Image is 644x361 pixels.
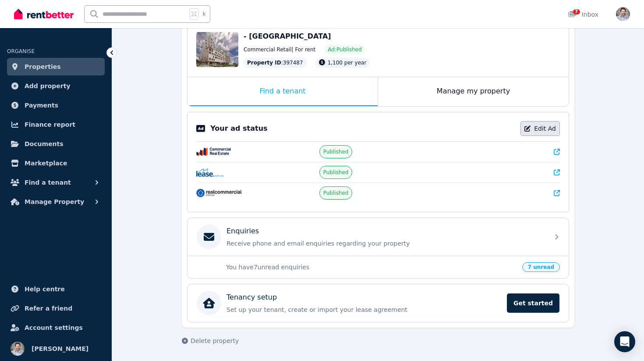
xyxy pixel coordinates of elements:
[188,77,378,106] div: Find a tenant
[25,61,61,72] span: Properties
[7,48,35,54] span: ORGANISE
[14,7,74,21] img: RentBetter
[188,284,569,322] a: Tenancy setupSet up your tenant, create or import your lease agreementGet started
[244,46,315,53] span: Commercial Retail | For rent
[568,10,598,19] div: Inbox
[7,135,105,153] a: Documents
[202,11,205,18] span: k
[573,9,580,14] span: 7
[328,46,361,53] span: Ad: Published
[191,336,239,345] span: Delete property
[196,189,242,197] img: RealCommercial.com.au
[210,123,267,134] p: Your ad status
[323,148,349,155] span: Published
[226,305,502,314] p: Set up your tenant, create or import your lease agreement
[323,189,349,197] span: Published
[226,226,259,236] p: Enquiries
[7,319,105,336] a: Account settings
[182,336,239,345] button: Delete property
[188,218,569,256] a: EnquiriesReceive phone and email enquiries regarding your property
[25,322,83,333] span: Account settings
[616,7,630,21] img: Samuel Shepherd
[25,119,75,130] span: Finance report
[7,58,105,75] a: Properties
[25,139,64,149] span: Documents
[520,121,560,136] a: Edit Ad
[226,292,277,303] p: Tenancy setup
[7,280,105,298] a: Help centre
[25,158,67,168] span: Marketplace
[11,342,25,356] img: Samuel Shepherd
[7,174,105,191] button: Find a tenant
[522,262,560,272] span: 7 unread
[196,168,224,177] img: Lease.com.au
[378,77,569,106] div: Manage my property
[7,154,105,172] a: Marketplace
[7,193,105,211] button: Manage Property
[247,59,281,66] span: Property ID
[507,293,559,313] span: Get started
[25,177,71,188] span: Find a tenant
[7,300,105,317] a: Refer a friend
[7,97,105,114] a: Payments
[226,263,517,272] p: You have 7 unread enquiries
[25,197,84,207] span: Manage Property
[196,147,231,156] img: CommercialRealEstate.com.au
[244,32,331,40] span: - [GEOGRAPHIC_DATA]
[25,303,72,314] span: Refer a friend
[323,169,349,176] span: Published
[7,77,105,95] a: Add property
[244,57,307,68] div: : 397487
[25,284,65,294] span: Help centre
[328,60,367,66] span: 1,100 per year
[25,81,71,91] span: Add property
[7,116,105,133] a: Finance report
[25,100,58,111] span: Payments
[32,343,88,354] span: [PERSON_NAME]
[614,331,635,352] div: Open Intercom Messenger
[226,239,544,248] p: Receive phone and email enquiries regarding your property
